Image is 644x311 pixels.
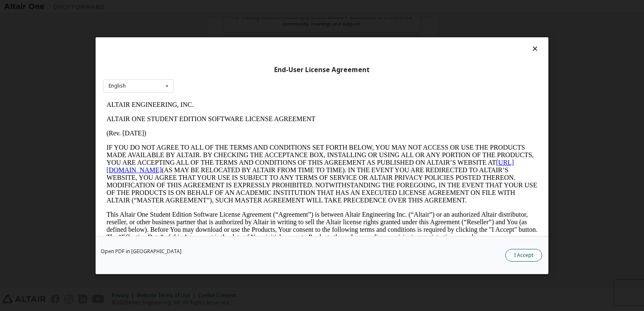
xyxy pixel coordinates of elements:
p: ALTAIR ONE STUDENT EDITION SOFTWARE LICENSE AGREEMENT [3,18,434,25]
p: IF YOU DO NOT AGREE TO ALL OF THE TERMS AND CONDITIONS SET FORTH BELOW, YOU MAY NOT ACCESS OR USE... [3,46,434,106]
div: English [109,83,126,88]
p: ALTAIR ENGINEERING, INC. [3,3,434,11]
div: End-User License Agreement [103,65,541,74]
a: Open PDF in [GEOGRAPHIC_DATA] [101,249,182,254]
button: I Accept [505,249,542,261]
p: This Altair One Student Edition Software License Agreement (“Agreement”) is between Altair Engine... [3,113,434,143]
a: [URL][DOMAIN_NAME] [3,61,411,76]
p: (Rev. [DATE]) [3,32,434,39]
